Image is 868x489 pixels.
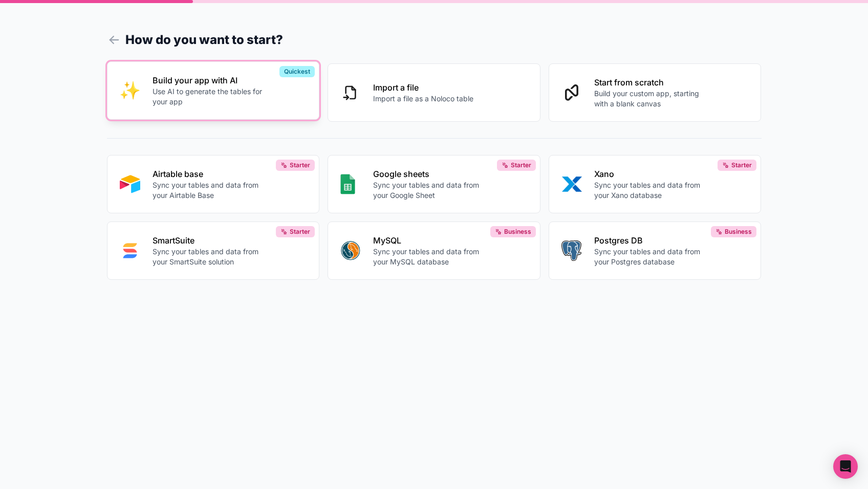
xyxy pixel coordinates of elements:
p: MySQL [373,234,487,247]
button: MYSQLMySQLSync your tables and data from your MySQL databaseBusiness [328,221,540,280]
button: XANOXanoSync your tables and data from your Xano databaseStarter [549,155,762,213]
p: Start from scratch [594,76,708,88]
span: Business [725,228,752,236]
img: SMART_SUITE [120,240,140,261]
img: AIRTABLE [120,174,140,194]
button: Import a fileImport a file as a Noloco table [328,63,540,122]
p: Import a file as a Noloco table [373,94,473,104]
p: Sync your tables and data from your SmartSuite solution [153,247,266,267]
p: Google sheets [373,168,487,180]
img: GOOGLE_SHEETS [340,174,355,194]
p: Sync your tables and data from your Google Sheet [373,180,487,201]
button: SMART_SUITESmartSuiteSync your tables and data from your SmartSuite solutionStarter [107,221,320,280]
div: Quickest [279,66,315,77]
span: Starter [511,161,531,169]
button: INTERNAL_WITH_AIBuild your app with AIUse AI to generate the tables for your appQuickest [107,61,320,120]
img: XANO [561,174,582,194]
p: Airtable base [153,168,266,180]
p: SmartSuite [153,234,266,247]
p: Sync your tables and data from your Xano database [594,180,708,201]
button: POSTGRESPostgres DBSync your tables and data from your Postgres databaseBusiness [549,221,762,280]
p: Xano [594,168,708,180]
button: Start from scratchBuild your custom app, starting with a blank canvas [549,63,762,122]
span: Business [504,228,531,236]
div: Open Intercom Messenger [833,454,858,479]
p: Sync your tables and data from your Postgres database [594,247,708,267]
button: AIRTABLEAirtable baseSync your tables and data from your Airtable BaseStarter [107,155,320,213]
span: Starter [290,161,310,169]
img: INTERNAL_WITH_AI [120,80,140,101]
img: POSTGRES [561,240,581,261]
span: Starter [731,161,752,169]
p: Sync your tables and data from your Airtable Base [153,180,266,201]
p: Sync your tables and data from your MySQL database [373,247,487,267]
img: MYSQL [340,240,361,261]
p: Use AI to generate the tables for your app [153,86,266,107]
p: Import a file [373,81,473,94]
button: GOOGLE_SHEETSGoogle sheetsSync your tables and data from your Google SheetStarter [328,155,540,213]
span: Starter [290,228,310,236]
p: Build your app with AI [153,74,266,86]
p: Build your custom app, starting with a blank canvas [594,88,708,109]
p: Postgres DB [594,234,708,247]
h1: How do you want to start? [107,31,762,49]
